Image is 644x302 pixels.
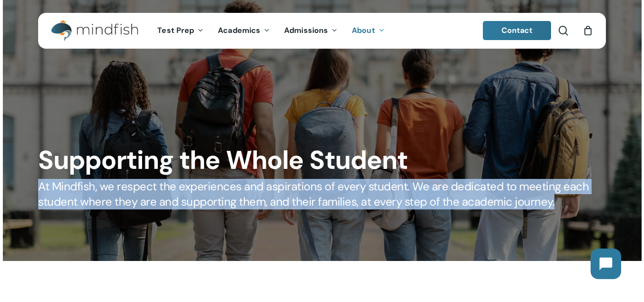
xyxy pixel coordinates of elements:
h5: At Mindfish, we respect the experiences and aspirations of every student. We are dedicated to mee... [38,179,606,209]
a: Test Prep [150,27,211,35]
span: Academics [218,25,260,35]
span: Contact [501,25,533,35]
span: About [352,25,375,35]
h1: Supporting the Whole Student [38,145,606,176]
a: Admissions [277,27,345,35]
nav: Main Menu [150,13,391,49]
a: About [345,27,392,35]
a: Contact [483,21,552,40]
a: Academics [211,27,277,35]
a: Cart [583,25,593,36]
span: Test Prep [157,25,194,35]
span: Admissions [284,25,328,35]
header: Main Menu [38,13,606,49]
iframe: Chatbot [581,239,631,289]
